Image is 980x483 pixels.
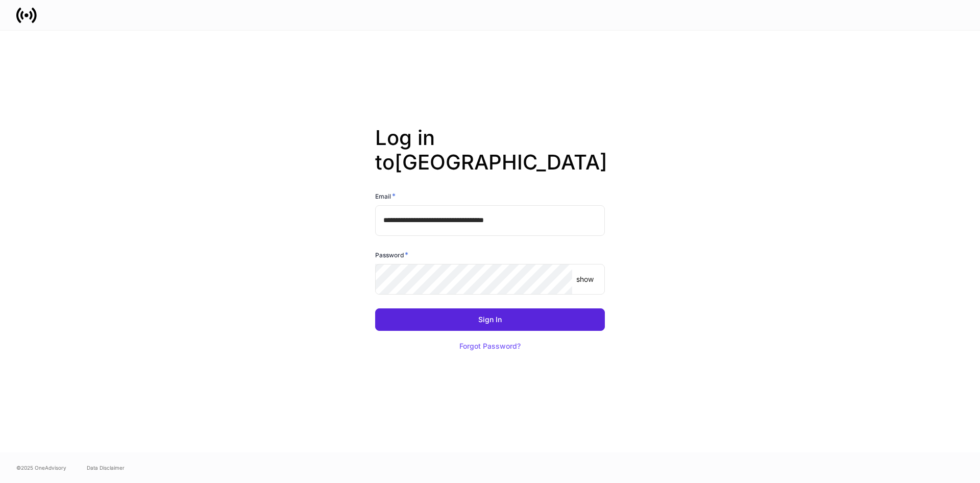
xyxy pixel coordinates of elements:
[375,191,396,201] h6: Email
[87,464,125,472] a: Data Disclaimer
[478,316,502,323] div: Sign In
[375,126,605,191] h2: Log in to [GEOGRAPHIC_DATA]
[459,343,521,350] div: Forgot Password?
[375,250,408,260] h6: Password
[16,464,66,472] span: © 2025 OneAdvisory
[576,274,594,284] p: show
[375,308,605,331] button: Sign In
[447,335,533,357] button: Forgot Password?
